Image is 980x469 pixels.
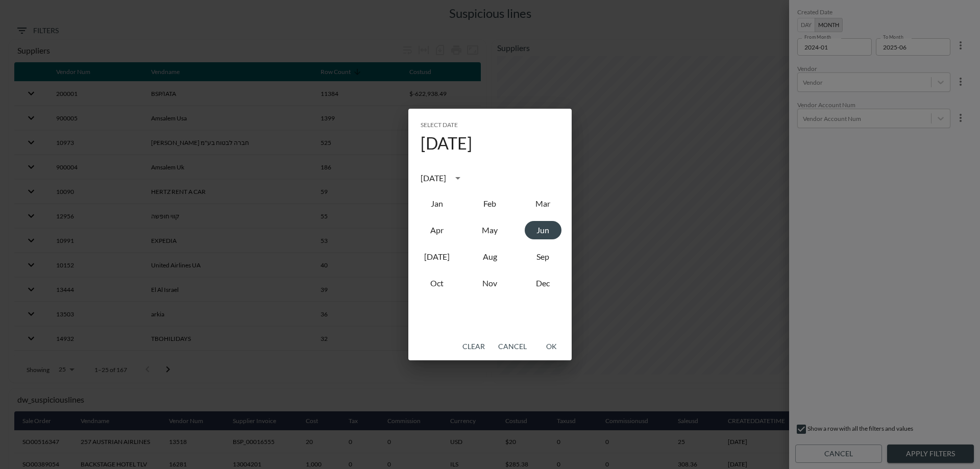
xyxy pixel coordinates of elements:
div: [DATE] [421,172,446,184]
button: July [419,248,455,266]
button: OK [535,337,568,356]
button: January [419,194,455,213]
button: December [525,274,561,292]
button: October [419,274,455,292]
h4: [DATE] [421,133,472,154]
button: May [472,221,508,239]
button: March [525,194,561,213]
button: August [472,248,508,266]
button: Clear [457,337,490,356]
button: February [472,194,508,213]
button: November [472,274,508,292]
span: Select date [421,117,458,133]
button: September [525,248,561,266]
button: Cancel [494,337,531,356]
button: June [525,221,561,239]
button: calendar view is open, switch to year view [449,169,467,187]
button: April [419,221,455,239]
